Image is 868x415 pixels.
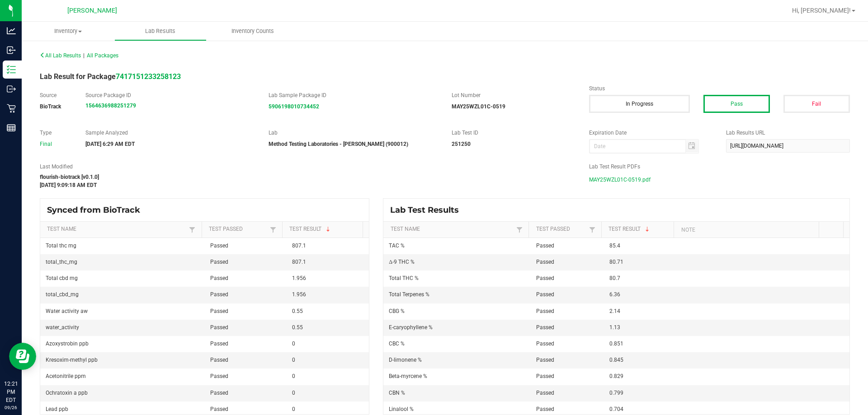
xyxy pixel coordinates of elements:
[40,91,72,99] label: Source
[536,357,554,363] span: Passed
[514,224,525,235] a: Filter
[210,324,228,331] span: Passed
[46,373,86,379] span: Acetonitrile ppm
[589,129,713,137] label: Expiration Date
[40,174,99,180] strong: flourish-biotrack [v0.1.0]
[46,340,89,347] span: Azoxystrobin ppb
[40,182,97,188] strong: [DATE] 9:09:18 AM EDT
[269,129,438,137] label: Lab
[609,291,620,298] span: 6.36
[7,65,16,74] inline-svg: Inventory
[589,95,690,113] button: In Progress
[536,242,554,249] span: Passed
[22,22,114,41] a: Inventory
[389,275,419,281] span: Total THC %
[644,226,651,233] span: Sortable
[40,140,72,148] div: Final
[389,259,415,265] span: Δ-9 THC %
[292,275,306,281] span: 1.956
[40,72,181,81] span: Lab Result for Package
[67,7,117,14] span: [PERSON_NAME]
[210,406,228,412] span: Passed
[792,7,851,14] span: Hi, [PERSON_NAME]!
[85,103,136,109] a: 1564636988251279
[389,324,433,331] span: E-caryophyllene %
[536,226,587,233] a: Test PassedSortable
[389,357,422,363] span: D-limonene %
[46,291,79,298] span: total_cbd_mg
[589,163,850,171] label: Lab Test Result PDFs
[210,390,228,396] span: Passed
[40,103,61,110] strong: BioTrack
[116,72,181,81] a: 7417151233258123
[269,91,438,99] label: Lab Sample Package ID
[452,91,576,99] label: Lot Number
[389,242,405,249] span: TAC %
[536,324,554,331] span: Passed
[536,340,554,347] span: Passed
[7,84,16,93] inline-svg: Outbound
[726,129,850,137] label: Lab Results URL
[609,226,670,233] a: Test ResultSortable
[85,141,135,147] strong: [DATE] 6:29 AM EDT
[219,27,286,35] span: Inventory Counts
[609,340,623,347] span: 0.851
[187,224,198,235] a: Filter
[325,226,332,233] span: Sortable
[536,390,554,396] span: Passed
[609,390,623,396] span: 0.799
[46,275,78,281] span: Total cbd mg
[292,291,306,298] span: 1.956
[292,242,306,249] span: 807.1
[9,343,36,370] iframe: Resource center
[452,129,576,137] label: Lab Test ID
[46,308,88,314] span: Water activity aw
[609,406,623,412] span: 0.704
[210,242,228,249] span: Passed
[83,52,85,59] span: |
[389,406,414,412] span: Linalool %
[210,308,228,314] span: Passed
[46,390,88,396] span: Ochratoxin a ppb
[292,340,295,347] span: 0
[46,259,77,265] span: total_thc_mg
[452,141,471,147] strong: 251250
[609,324,620,331] span: 1.13
[536,308,554,314] span: Passed
[7,104,16,113] inline-svg: Retail
[47,205,147,215] span: Synced from BioTrack
[292,357,295,363] span: 0
[289,226,359,233] a: Test ResultSortable
[292,324,303,331] span: 0.55
[210,340,228,347] span: Passed
[390,205,466,215] span: Lab Test Results
[389,373,427,379] span: Beta-myrcene %
[292,406,295,412] span: 0
[209,226,268,233] a: Test PassedSortable
[207,22,299,41] a: Inventory Counts
[46,324,79,331] span: water_activity
[292,373,295,379] span: 0
[46,357,98,363] span: Kresoxim-methyl ppb
[40,129,72,137] label: Type
[536,291,554,298] span: Passed
[389,308,405,314] span: CBG %
[391,226,514,233] a: Test NameSortable
[389,390,405,396] span: CBN %
[389,291,429,298] span: Total Terpenes %
[4,380,18,404] p: 12:21 PM EDT
[269,141,408,147] strong: Method Testing Laboratories - [PERSON_NAME] (900012)
[40,52,81,59] span: All Lab Results
[783,95,850,113] button: Fail
[587,224,598,235] a: Filter
[114,22,207,41] a: Lab Results
[85,91,255,99] label: Source Package ID
[4,404,18,411] p: 09/26
[609,373,623,379] span: 0.829
[609,242,620,249] span: 85.4
[452,103,505,110] strong: MAY25WZL01C-0519
[536,259,554,265] span: Passed
[292,390,295,396] span: 0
